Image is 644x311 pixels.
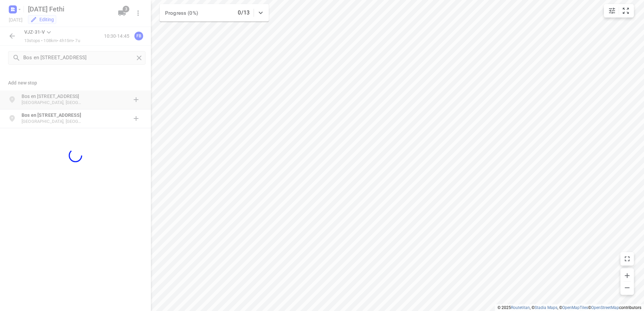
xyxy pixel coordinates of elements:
a: OpenMapTiles [562,305,588,310]
span: Progress (0%) [165,10,198,16]
div: Progress (0%)0/13 [160,4,269,22]
div: small contained button group [604,4,634,18]
a: OpenStreetMap [591,305,619,310]
a: Stadia Maps [535,305,557,310]
li: © 2025 , © , © © contributors [497,305,641,310]
p: 0/13 [238,9,250,17]
a: Routetitan [511,305,530,310]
